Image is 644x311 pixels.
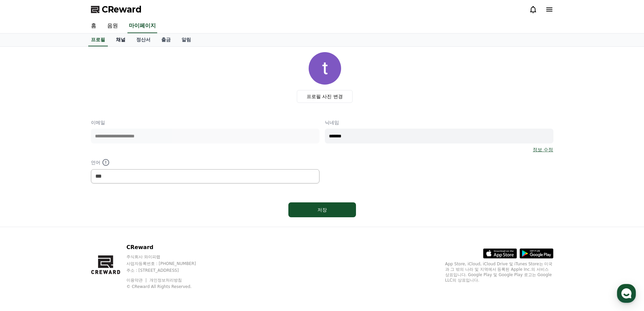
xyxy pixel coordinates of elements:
a: 홈 [2,215,45,231]
a: 알림 [176,34,196,46]
span: CReward [102,4,142,15]
p: 주식회사 와이피랩 [126,254,209,260]
a: 프로필 [88,34,108,46]
span: 홈 [21,225,25,230]
span: 설정 [104,225,113,230]
p: 언어 [91,158,319,166]
a: CReward [91,4,142,15]
span: 대화 [62,225,70,230]
p: 닉네임 [325,119,553,126]
a: 정산서 [131,34,156,46]
div: 저장 [302,206,342,213]
a: 출금 [156,34,176,46]
label: 프로필 사진 변경 [297,90,353,103]
p: 주소 : [STREET_ADDRESS] [126,268,209,273]
a: 홈 [86,19,102,33]
p: © CReward All Rights Reserved. [126,284,209,289]
a: 설정 [87,215,130,231]
button: 저장 [288,202,356,217]
p: 이메일 [91,119,319,126]
p: App Store, iCloud, iCloud Drive 및 iTunes Store는 미국과 그 밖의 나라 및 지역에서 등록된 Apple Inc.의 서비스 상표입니다. Goo... [445,261,553,283]
a: 개인정보처리방침 [149,278,182,283]
p: CReward [126,243,209,251]
a: 대화 [45,215,87,231]
a: 이용약관 [126,278,148,283]
p: 사업자등록번호 : [PHONE_NUMBER] [126,261,209,266]
img: profile_image [309,52,341,85]
a: 정보 수정 [533,146,553,153]
a: 음원 [102,19,123,33]
a: 마이페이지 [127,19,157,33]
a: 채널 [111,34,131,46]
